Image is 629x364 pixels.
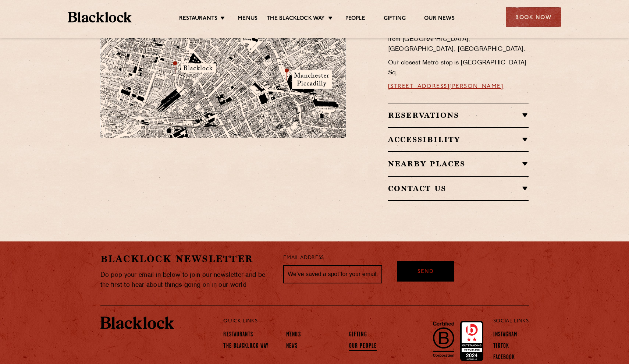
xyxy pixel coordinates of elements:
a: Instagram [493,331,518,339]
a: People [345,15,365,23]
a: Restaurants [179,15,217,23]
a: Menus [238,15,257,23]
img: B-Corp-Logo-Black-RGB.svg [429,317,459,361]
a: Our News [424,15,455,23]
h2: Contact Us [388,184,529,193]
img: BL_Textured_Logo-footer-cropped.svg [68,12,132,22]
h2: Nearby Places [388,159,529,168]
a: Facebook [493,354,515,362]
input: We’ve saved a spot for your email... [283,265,382,283]
h2: Blacklock Newsletter [100,252,273,265]
h2: Reservations [388,111,529,120]
a: Gifting [384,15,406,23]
a: Menus [286,331,301,339]
a: TikTok [493,343,509,351]
label: Email Address [283,254,324,262]
a: News [286,343,298,351]
p: Quick Links [223,317,469,326]
a: Restaurants [223,331,253,339]
img: svg%3E [267,132,370,201]
a: Our People [349,343,377,351]
a: The Blacklock Way [223,343,269,351]
img: BL_Textured_Logo-footer-cropped.svg [100,317,174,329]
a: Gifting [349,331,367,339]
a: [STREET_ADDRESS][PERSON_NAME] [388,84,504,89]
h2: Accessibility [388,135,529,144]
a: The Blacklock Way [267,15,325,23]
img: Accred_2023_2star.png [460,321,483,361]
div: Book Now [506,7,561,27]
span: Our closest Metro stop is [GEOGRAPHIC_DATA] Sq. [388,60,527,76]
p: Do pop your email in below to join our newsletter and be the first to hear about things going on ... [100,270,273,290]
span: Send [417,268,434,276]
p: Social Links [493,317,529,326]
